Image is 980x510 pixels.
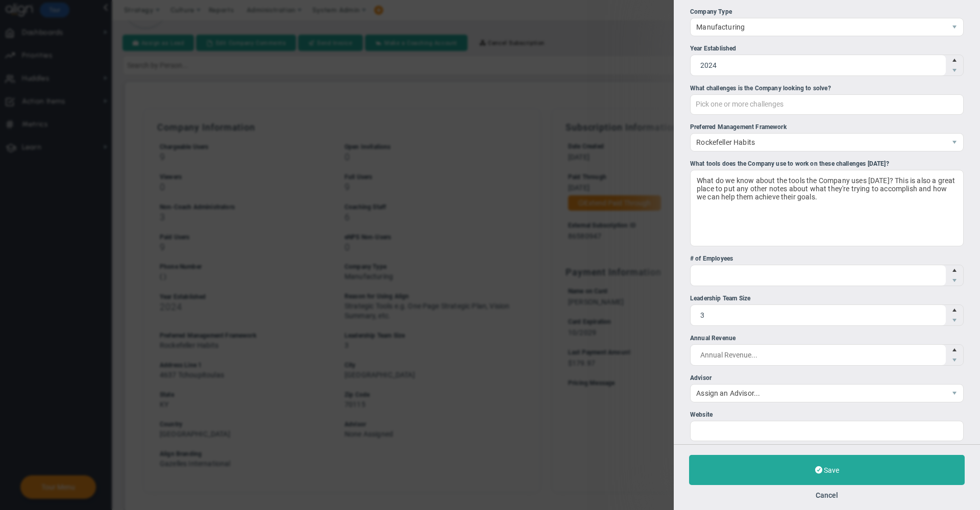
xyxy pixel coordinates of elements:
input: Leadership Team Size [691,305,946,325]
span: Increase value [946,55,963,65]
span: Assign an Advisor... [691,385,946,402]
input: # of Employees [691,265,946,286]
div: Advisor [690,373,964,383]
input: Website [690,421,964,441]
span: select [946,18,963,36]
div: Annual Revenue [690,334,964,343]
input: Annual Revenue [691,345,946,365]
div: What do we know about the tools the Company uses [DATE]? This is also a great place to put any ot... [690,170,964,246]
span: Increase value [946,345,963,355]
span: select [946,385,963,402]
span: Save [824,466,839,474]
span: Manufacturing [691,18,946,36]
input: What challenges is the Company looking to solve? [691,95,803,113]
span: Increase value [946,265,963,275]
span: Increase value [946,305,963,315]
div: What challenges is the Company looking to solve? [690,84,964,93]
span: Decrease value [946,275,963,286]
button: Cancel [816,491,838,499]
div: Leadership Team Size [690,294,964,303]
span: Decrease value [946,355,963,365]
div: Year Established [690,44,964,54]
div: What tools does the Company use to work on these challenges [DATE]? [690,159,964,169]
input: Year Established [691,55,946,75]
span: Rockefeller Habits [691,134,946,151]
div: Preferred Management Framework [690,122,964,132]
div: Company Type [690,7,964,17]
span: select [946,134,963,151]
span: Decrease value [946,65,963,75]
div: # of Employees [690,254,964,264]
div: Website [690,410,964,420]
button: Save [689,455,965,485]
span: Decrease value [946,315,963,325]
